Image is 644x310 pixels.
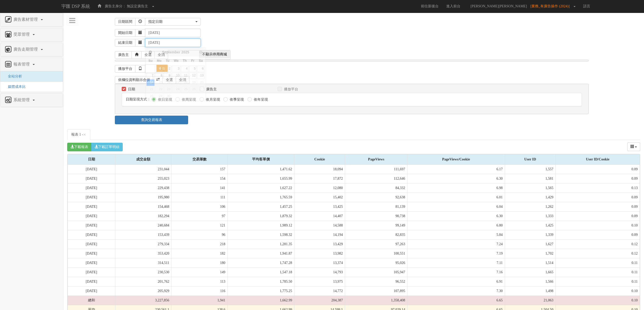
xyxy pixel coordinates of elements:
td: 231,044 [115,165,171,174]
td: 17,872 [294,174,345,183]
td: 113 [171,277,227,286]
a: 9 [164,73,171,79]
td: 96,552 [345,277,407,286]
td: 13,374 [294,258,345,267]
a: 查詢交易報表 [115,116,188,124]
div: User ID [505,154,556,164]
td: 116 [171,286,227,296]
td: 1,747.28 [227,258,294,267]
a: 媒體成本比 [4,85,26,89]
div: 日期 [68,154,115,164]
td: 7.11 [407,258,505,267]
td: 0.10 [556,296,640,305]
td: 1,581 [505,174,556,183]
td: 1,557 [505,165,556,174]
td: 1,941 [171,296,227,305]
a: 4 [181,66,189,72]
td: 1,498 [505,286,556,296]
td: 92,638 [345,193,407,202]
span: 2025 [181,50,189,54]
td: 157 [171,165,227,174]
td: 0.10 [556,286,640,296]
span: [業務_有廣告操作 (2024)] [530,4,572,8]
td: 195,980 [115,193,171,202]
a: 廣告走期管理 [4,46,59,54]
a: 12 [189,73,197,79]
td: 180 [171,258,227,267]
div: PageViews [345,154,407,164]
td: 97 [171,211,227,221]
td: 112,646 [345,174,407,183]
span: 系統管理 [12,98,32,102]
td: 1,339 [505,230,556,239]
td: 3,227,856 [115,296,171,305]
a: 11 [181,73,189,79]
td: [DATE] [68,202,115,211]
td: [DATE] [68,165,115,174]
td: 1,765.59 [227,193,294,202]
td: 1,547.18 [227,267,294,277]
span: 報表管理 [12,62,32,66]
td: 0.09 [556,202,640,211]
div: 指定日期 [148,19,194,24]
td: [DATE] [68,221,115,230]
td: [DATE] [68,193,115,202]
td: 0.11 [556,267,640,277]
td: 6.01 [407,193,505,202]
td: 1,598.32 [227,230,294,239]
td: 13,425 [294,202,345,211]
td: 240,684 [115,221,171,230]
a: 13 [197,73,205,79]
td: 107,895 [345,286,407,296]
td: 6.04 [407,202,505,211]
td: 1,429 [505,193,556,202]
td: 1,425 [505,221,556,230]
a: 全選 [141,51,155,59]
button: columns [627,142,640,151]
td: 13,429 [294,239,345,249]
td: 6.30 [407,211,505,221]
td: [DATE] [68,239,115,249]
label: 依月呈現 [205,97,220,102]
td: 314,511 [115,258,171,267]
label: 依年呈現 [253,97,268,102]
td: 90,738 [345,211,407,221]
td: 218 [171,239,227,249]
td: 100,551 [345,249,407,258]
span: 日期呈現方式： [126,97,151,101]
td: [DATE] [68,286,115,296]
td: 1,471.62 [227,165,294,174]
a: 廣告素材管理 [4,16,59,24]
td: 1,514 [505,258,556,267]
button: Close [83,132,86,137]
td: [DATE] [68,267,115,277]
td: 99,149 [345,221,407,230]
td: 84,332 [345,183,407,193]
td: 7.19 [407,249,505,258]
td: 0.12 [556,249,640,258]
td: 96 [171,230,227,239]
button: 指定日期 [145,18,201,26]
td: 153,439 [115,230,171,239]
td: 0.09 [556,165,640,174]
td: 0.10 [556,221,640,230]
td: 121 [171,221,227,230]
span: Prev [148,50,152,54]
a: 全站分析 [4,74,22,78]
td: 14,194 [294,230,345,239]
td: 81,139 [345,202,407,211]
a: 7 [147,73,154,79]
td: 230,530 [115,267,171,277]
td: 1,627.22 [227,183,294,193]
td: [DATE] [68,183,115,193]
td: 6.17 [407,165,505,174]
td: 6.65 [407,296,505,305]
a: Prev [147,49,153,55]
td: 204,387 [294,296,345,305]
td: 14,588 [294,221,345,230]
span: 廣告素材管理 [12,17,40,22]
span: Sunday [149,59,153,63]
a: 3 [172,66,181,72]
a: 受眾管理 [4,31,59,39]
